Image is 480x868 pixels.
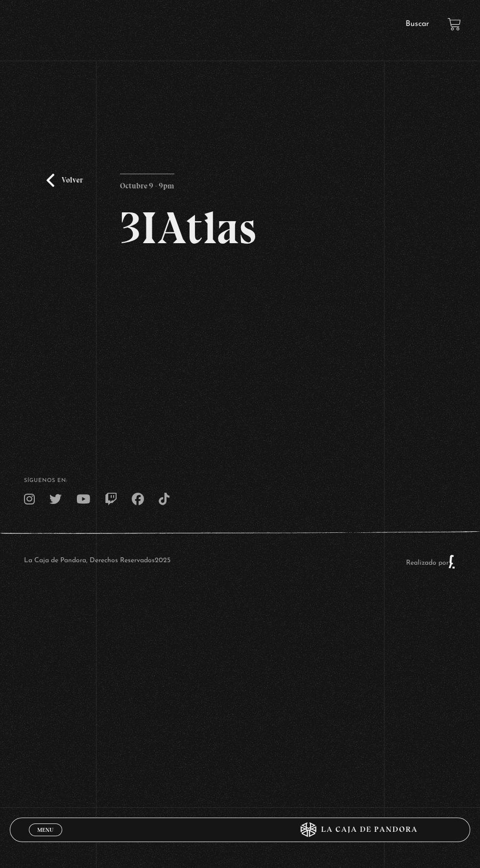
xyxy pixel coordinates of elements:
a: Volver [47,174,83,187]
a: Buscar [406,20,429,28]
a: Realizado por [406,559,456,567]
h4: SÍguenos en: [24,478,456,483]
h2: 3IAtlas [120,206,360,251]
p: Octubre 9 - 9pm [120,174,174,193]
p: La Caja de Pandora, Derechos Reservados 2025 [24,554,170,569]
iframe: Dailymotion video player – 3IATLAS [120,265,360,400]
a: View your shopping cart [448,18,461,31]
